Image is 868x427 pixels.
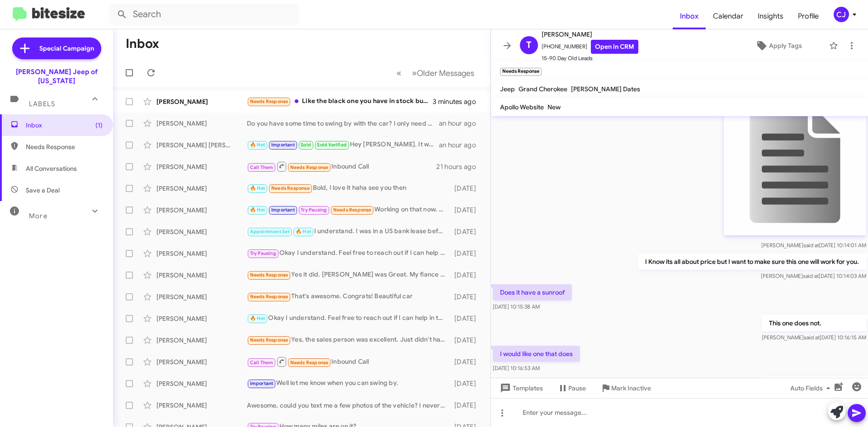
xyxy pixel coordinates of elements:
[433,97,483,106] div: 3 minutes ago
[156,227,247,236] div: [PERSON_NAME]
[156,119,247,128] div: [PERSON_NAME]
[542,40,638,54] span: [PHONE_NUMBER]
[396,67,401,79] span: «
[26,121,103,130] span: Inbox
[271,207,295,213] span: Important
[750,3,791,29] a: Insights
[290,164,329,170] span: Needs Response
[156,249,247,258] div: [PERSON_NAME]
[783,380,841,396] button: Auto Fields
[450,206,483,215] div: [DATE]
[250,380,274,386] span: Important
[450,336,483,345] div: [DATE]
[156,184,247,193] div: [PERSON_NAME]
[156,401,247,410] div: [PERSON_NAME]
[706,3,750,29] a: Calendar
[542,54,638,63] span: 15-90 Day Old Leads
[391,64,407,82] button: Previous
[500,103,544,111] span: Apollo Website
[12,38,101,59] a: Special Campaign
[250,185,265,191] span: 🔥 Hot
[406,64,480,82] button: Next
[156,206,247,215] div: [PERSON_NAME]
[732,38,825,54] button: Apply Tags
[834,7,849,22] div: CJ
[450,401,483,410] div: [DATE]
[412,67,417,79] span: »
[568,380,586,396] span: Pause
[791,3,826,29] a: Profile
[250,250,276,256] span: Try Pausing
[493,365,540,371] span: [DATE] 10:16:53 AM
[247,378,450,389] div: Well let me know when you can swing by.
[39,44,94,53] span: Special Campaign
[250,360,274,366] span: Call Them
[519,85,567,93] span: Grand Cherokee
[247,248,450,258] div: Okay I understand. Feel free to reach out if I can help in the future!👍
[247,291,450,302] div: That's awesome. Congrats! Beautiful car
[301,142,311,148] span: Sold
[803,272,819,279] span: said at
[26,186,60,195] span: Save a Deal
[156,314,247,323] div: [PERSON_NAME]
[571,85,640,93] span: [PERSON_NAME] Dates
[26,142,103,151] span: Needs Response
[762,334,866,341] span: [PERSON_NAME] [DATE] 10:16:15 AM
[156,141,247,150] div: [PERSON_NAME] [PERSON_NAME]
[500,85,515,93] span: Jeep
[804,334,820,341] span: said at
[250,142,265,148] span: 🔥 Hot
[247,96,433,107] div: Like the black one you have in stock but with third row - though I'm not entirely having to have ...
[247,401,450,410] div: Awesome, could you text me a few photos of the vehicle? I never got to see it when you purchased ...
[724,93,866,235] img: 9k=
[271,185,310,191] span: Needs Response
[296,229,311,235] span: 🔥 Hot
[542,29,638,40] span: [PERSON_NAME]
[109,4,299,25] input: Search
[247,226,450,237] div: I understand. I was in a US bank lease before and it was not the best experiance to say the least...
[156,271,247,280] div: [PERSON_NAME]
[247,140,439,150] div: Hey [PERSON_NAME]. It will be paid off asap. Once your deal funds we overnight the payoff. Totall...
[392,64,480,82] nav: Page navigation example
[250,272,288,278] span: Needs Response
[769,38,802,54] span: Apply Tags
[417,68,474,78] span: Older Messages
[156,97,247,106] div: [PERSON_NAME]
[250,294,288,300] span: Needs Response
[526,38,532,52] span: T
[247,270,450,280] div: Yes it did. [PERSON_NAME] was Great. My fiance making final decision & she Not a quick buyer . We...
[761,272,866,279] span: [PERSON_NAME] [DATE] 10:14:03 AM
[826,7,858,22] button: CJ
[491,380,550,396] button: Templates
[156,162,247,171] div: [PERSON_NAME]
[333,207,372,213] span: Needs Response
[156,357,247,366] div: [PERSON_NAME]
[450,227,483,236] div: [DATE]
[550,380,593,396] button: Pause
[439,141,483,150] div: an hour ago
[493,284,572,300] p: Does it have a sunroof
[247,119,439,128] div: Do you have some time to swing by with the car? I only need about 10-20 minutes to give you our b...
[156,292,247,301] div: [PERSON_NAME]
[250,337,288,343] span: Needs Response
[156,379,247,388] div: [PERSON_NAME]
[247,313,450,324] div: Okay I understand. Feel free to reach out if I can help in the future!👍
[591,40,638,54] a: Open in CRM
[301,207,327,213] span: Try Pausing
[29,212,47,220] span: More
[95,121,103,130] span: (1)
[450,379,483,388] div: [DATE]
[271,142,295,148] span: Important
[450,184,483,193] div: [DATE]
[439,119,483,128] div: an hour ago
[638,253,866,270] p: I Know its all about price but I want to make sure this one will work for you.
[493,303,540,310] span: [DATE] 10:15:38 AM
[250,229,290,235] span: Appointment Set
[450,271,483,280] div: [DATE]
[673,3,706,29] span: Inbox
[247,335,450,345] div: Yes, the sales person was excellent. Just didn't have the right car.
[250,207,265,213] span: 🔥 Hot
[126,37,159,51] h1: Inbox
